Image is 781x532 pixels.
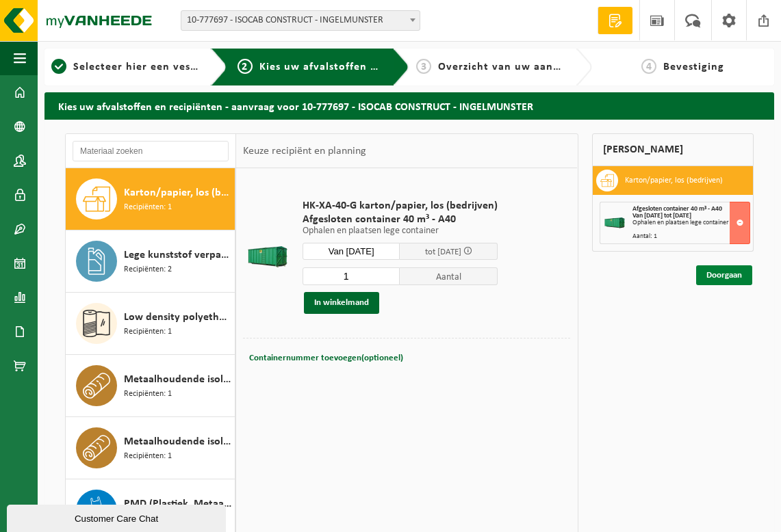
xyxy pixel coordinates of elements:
span: Kies uw afvalstoffen en recipiënten [259,62,448,72]
span: Afgesloten container 40 m³ - A40 [303,213,498,226]
span: Metaalhoudende isolatiepanelen polyurethaan (PU) [124,371,231,388]
iframe: chat widget [7,502,229,532]
a: Doorgaan [696,265,752,285]
span: Recipiënten: 2 [124,263,172,276]
span: Karton/papier, los (bedrijven) [124,185,231,201]
p: Ophalen en plaatsen lege container [303,226,498,236]
span: 10-777697 - ISOCAB CONSTRUCT - INGELMUNSTER [181,10,420,31]
button: Metaalhoudende isolatiepanelen rotswol Recipiënten: 1 [66,417,235,479]
a: 1Selecteer hier een vestiging [51,59,200,75]
span: 3 [416,59,431,74]
span: HK-XA-40-G karton/papier, los (bedrijven) [303,199,498,213]
span: PMD (Plastiek, Metaal, Drankkartons) (bedrijven) [124,496,231,512]
h2: Kies uw afvalstoffen en recipiënten - aanvraag voor 10-777697 - ISOCAB CONSTRUCT - INGELMUNSTER [44,92,774,119]
span: Containernummer toevoegen(optioneel) [249,354,403,362]
button: Metaalhoudende isolatiepanelen polyurethaan (PU) Recipiënten: 1 [66,355,235,417]
span: Aantal [400,267,498,285]
span: Recipiënten: 1 [124,201,172,214]
span: Recipiënten: 1 [124,325,172,338]
span: Recipiënten: 1 [124,450,172,463]
button: Lege kunststof verpakkingen van gevaarlijke stoffen Recipiënten: 2 [66,230,235,293]
button: Low density polyethyleen (LDPE) folie, los, naturel/gekleurd (80/20) Recipiënten: 1 [66,293,235,355]
span: Lege kunststof verpakkingen van gevaarlijke stoffen [124,247,231,263]
button: In winkelmand [304,292,379,314]
span: 2 [238,59,253,74]
div: Ophalen en plaatsen lege container [632,220,750,226]
button: Containernummer toevoegen(optioneel) [248,349,405,368]
span: 10-777697 - ISOCAB CONSTRUCT - INGELMUNSTER [181,11,420,30]
h3: Karton/papier, los (bedrijven) [625,170,723,191]
span: 1 [51,59,66,74]
span: Afgesloten container 40 m³ - A40 [632,205,722,213]
span: Metaalhoudende isolatiepanelen rotswol [124,434,231,450]
span: Overzicht van uw aanvraag [438,62,582,72]
strong: Van [DATE] tot [DATE] [632,212,691,220]
span: Selecteer hier een vestiging [73,62,221,72]
button: Karton/papier, los (bedrijven) Recipiënten: 1 [66,168,235,230]
div: Keuze recipiënt en planning [236,134,373,168]
span: Bevestiging [663,62,724,72]
input: Materiaal zoeken [73,141,229,161]
div: [PERSON_NAME] [592,133,754,166]
div: Aantal: 1 [632,233,750,240]
span: 4 [641,59,656,74]
span: tot [DATE] [425,248,461,256]
span: Low density polyethyleen (LDPE) folie, los, naturel/gekleurd (80/20) [124,309,231,325]
input: Selecteer datum [303,243,400,260]
span: Recipiënten: 1 [124,388,172,401]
